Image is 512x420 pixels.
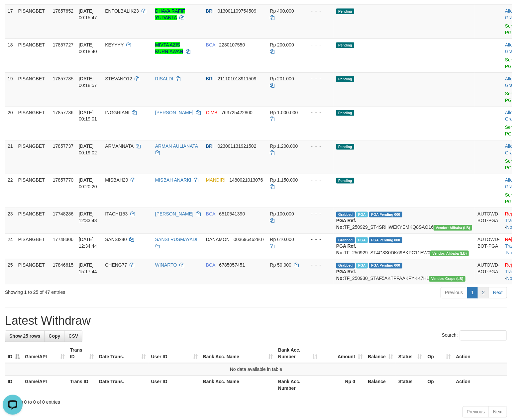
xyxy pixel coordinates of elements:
span: KEYYYY [105,42,124,47]
span: Pending [336,42,354,48]
td: AUTOWD-BOT-PGA [475,233,502,259]
th: Balance: activate to sort column ascending [365,344,396,363]
span: 17857735 [53,76,73,81]
div: - - - [306,236,331,243]
a: CSV [64,331,82,342]
span: Rp 50.000 [270,263,291,268]
span: Copy 023001131921502 to clipboard [218,144,256,149]
th: Trans ID [67,376,96,395]
td: 22 [5,174,16,208]
span: Rp 200.000 [270,42,294,47]
th: Game/API: activate to sort column ascending [22,344,67,363]
div: - - - [306,42,331,48]
a: Previous [462,406,489,418]
b: PGA Ref. No: [336,218,356,230]
span: CHENG77 [105,263,127,268]
a: Next [489,406,507,418]
td: 21 [5,140,16,174]
td: PISANGBET [16,259,50,285]
a: ARMAN AULIANATA [155,144,198,149]
span: 17857727 [53,42,73,47]
a: MISBAH ANARKI [155,178,191,183]
td: 25 [5,259,16,285]
th: Status [396,376,425,395]
td: PISANGBET [16,72,50,106]
th: ID: activate to sort column descending [5,344,22,363]
td: PISANGBET [16,174,50,208]
span: CIMB [206,110,218,115]
span: 17748306 [53,237,73,242]
span: CSV [68,334,78,339]
span: MISBAH29 [105,178,128,183]
th: Action [453,344,507,363]
a: Copy [44,331,64,342]
th: Date Trans.: activate to sort column ascending [96,344,149,363]
span: [DATE] 00:19:01 [79,110,97,122]
div: - - - [306,75,331,82]
th: Bank Acc. Name [200,376,275,395]
span: Pending [336,9,354,14]
span: [DATE] 00:20:20 [79,178,97,190]
span: Copy 211101018911509 to clipboard [218,76,256,81]
span: PGA Pending [369,263,402,269]
td: TF_250930_STAF5AKTPFAAKFYKK7H1 [334,259,475,285]
span: SANSI240 [105,237,127,242]
span: Vendor URL: https://dashboard.q2checkout.com/secure [429,276,465,282]
a: SANSI RUSMAYADI [155,237,197,242]
td: PISANGBET [16,39,50,72]
span: BRI [206,144,214,149]
span: BRI [206,8,214,14]
span: Copy [49,334,60,339]
span: [DATE] 00:18:57 [79,76,97,88]
div: - - - [306,143,331,150]
span: MANDIRI [206,178,226,183]
span: 17857770 [53,178,73,183]
div: - - - [306,8,331,14]
button: Open LiveChat chat widget [3,3,23,23]
div: - - - [306,177,331,184]
span: 17748286 [53,211,73,217]
th: Op [425,376,454,395]
span: Grabbed [336,212,355,217]
td: PISANGBET [16,233,50,259]
span: Rp 1.000.000 [270,110,298,115]
th: Amount: activate to sort column ascending [320,344,365,363]
span: 17857737 [53,144,73,149]
td: PISANGBET [16,106,50,140]
span: BCA [206,263,215,268]
span: Copy 003696462807 to clipboard [234,237,264,242]
td: AUTOWD-BOT-PGA [475,259,502,285]
div: - - - [306,211,331,217]
td: PISANGBET [16,140,50,174]
a: 2 [478,287,489,298]
th: Status: activate to sort column ascending [396,344,425,363]
th: ID [5,376,22,395]
td: 17 [5,5,16,39]
span: Rp 1.150.000 [270,178,298,183]
h1: Latest Withdraw [5,314,507,328]
a: Show 25 rows [5,331,45,342]
span: Vendor URL: https://dashboard.q2checkout.com/secure [434,225,472,231]
td: PISANGBET [16,208,50,233]
label: Search: [442,331,507,341]
a: WINARTO [155,263,177,268]
td: TF_250929_ST4SRHWEKYEMKQ8SAO16 [334,208,475,233]
span: [DATE] 00:19:02 [79,144,97,156]
span: Copy 6510541390 to clipboard [219,211,245,217]
span: Marked by avksona [356,212,368,217]
a: 1 [467,287,478,298]
span: STEVANO12 [105,76,132,81]
span: PGA Pending [369,212,402,217]
span: Copy 763725422800 to clipboard [221,110,252,115]
span: Rp 400.000 [270,8,294,14]
span: Rp 100.000 [270,211,294,217]
span: [DATE] 00:18:40 [79,42,97,54]
span: DANAMON [206,237,230,242]
span: Marked by avksona [356,237,368,243]
span: Copy 1480021013076 to clipboard [230,178,263,183]
th: Date Trans. [96,376,149,395]
td: TF_250929_ST4G3S0DK69BKPC11EW0 [334,233,475,259]
th: Action [453,376,507,395]
span: PGA Pending [369,237,402,243]
a: Next [489,287,507,298]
